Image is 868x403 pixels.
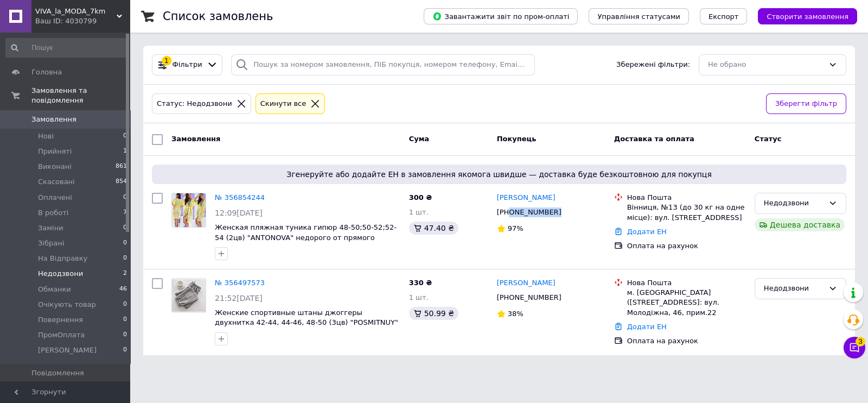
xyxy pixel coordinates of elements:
[31,86,130,105] span: Замовлення та повідомлення
[38,330,85,340] span: ПромОплата
[497,278,556,288] a: [PERSON_NAME]
[758,8,857,24] button: Створити замовлення
[171,193,206,228] a: Фото товару
[627,241,746,251] div: Оплата на рахунок
[215,294,263,303] span: 21:52[DATE]
[627,323,667,331] a: Додати ЕН
[700,8,748,24] button: Експорт
[409,279,432,287] span: 330 ₴
[119,285,127,294] span: 46
[409,293,429,301] span: 1 шт.
[31,368,84,378] span: Повідомлення
[116,177,127,187] span: 854
[215,209,263,217] span: 12:09[DATE]
[755,218,845,231] div: Дешева доставка
[627,288,746,318] div: м. [GEOGRAPHIC_DATA] ([STREET_ADDRESS]: вул. Молодіжна, 46, прим.22
[116,162,127,172] span: 861
[123,131,127,141] span: 0
[38,193,72,203] span: Оплачені
[123,254,127,263] span: 0
[709,12,739,21] span: Експорт
[508,310,524,318] span: 38%
[409,135,429,143] span: Cума
[38,238,64,248] span: Зібрані
[38,223,63,233] span: Заміни
[38,285,71,294] span: Обманки
[38,345,97,355] span: [PERSON_NAME]
[162,56,171,66] div: 1
[856,337,865,347] span: 3
[231,54,535,75] input: Пошук за номером замовлення, ПІБ покупця, номером телефону, Email, номером накладної
[38,269,83,279] span: Недодзвони
[31,115,76,124] span: Замовлення
[215,193,265,201] a: № 356854244
[775,98,837,110] span: Зберегти фільтр
[495,291,564,305] div: [PHONE_NUMBER]
[163,10,273,23] h1: Список замовлень
[38,147,72,156] span: Прийняті
[497,135,537,143] span: Покупець
[766,93,846,115] button: Зберегти фільтр
[35,16,130,26] div: Ваш ID: 4030799
[409,193,432,201] span: 300 ₴
[123,238,127,248] span: 0
[215,279,265,287] a: № 356497573
[627,193,746,203] div: Нова Пошта
[173,60,202,70] span: Фільтри
[5,38,128,58] input: Пошук
[171,135,220,143] span: Замовлення
[764,198,824,209] div: Недодзвони
[38,162,72,172] span: Виконані
[123,345,127,355] span: 0
[508,224,524,232] span: 97%
[123,208,127,218] span: 7
[38,208,68,218] span: В роботі
[424,8,578,24] button: Завантажити звіт по пром-оплаті
[495,205,564,219] div: [PHONE_NUMBER]
[409,307,458,320] div: 50.99 ₴
[627,278,746,288] div: Нова Пошта
[409,222,458,235] div: 47.40 ₴
[38,315,83,325] span: Повернення
[38,300,96,310] span: Очікують товар
[844,337,865,358] button: Чат з покупцем3
[409,208,429,216] span: 1 шт.
[767,12,848,21] span: Створити замовлення
[123,300,127,310] span: 0
[35,7,117,16] span: VIVA_la_MODA_7km
[614,135,694,143] span: Доставка та оплата
[123,330,127,340] span: 0
[597,12,680,21] span: Управління статусами
[38,131,54,141] span: Нові
[171,278,206,313] a: Фото товару
[708,59,824,71] div: Не обрано
[627,203,746,222] div: Вінниця, №13 (до 30 кг на одне місце): вул. [STREET_ADDRESS]
[38,254,87,263] span: На Відправку
[215,223,397,251] a: Женская пляжная туника гипюр 48-50;50-52;52-54 (2цв) "ANTONOVA" недорого от прямого поставщика
[215,308,398,337] a: Женские спортивные штаны джоггеры двухнитка 42-44, 44-46, 48-50 (3цв) "POSMITNUY" от прямого пост...
[155,98,234,110] div: Статус: Недодзвони
[747,12,857,20] a: Створити замовлення
[123,193,127,203] span: 0
[432,11,569,21] span: Завантажити звіт по пром-оплаті
[589,8,689,24] button: Управління статусами
[31,67,62,77] span: Головна
[156,169,842,180] span: Згенеруйте або додайте ЕН в замовлення якомога швидше — доставка буде безкоштовною для покупця
[123,315,127,325] span: 0
[497,193,556,203] a: [PERSON_NAME]
[38,177,75,187] span: Скасовані
[258,98,309,110] div: Cкинути все
[764,283,824,294] div: Недодзвони
[172,193,206,227] img: Фото товару
[755,135,782,143] span: Статус
[172,279,206,312] img: Фото товару
[123,269,127,279] span: 2
[123,223,127,233] span: 0
[123,147,127,156] span: 1
[616,60,690,70] span: Збережені фільтри:
[627,228,667,236] a: Додати ЕН
[627,336,746,346] div: Оплата на рахунок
